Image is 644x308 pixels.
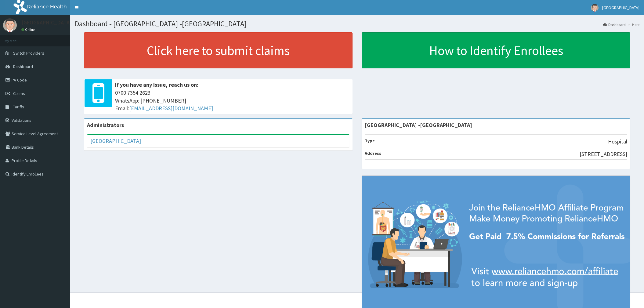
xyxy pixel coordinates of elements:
span: [GEOGRAPHIC_DATA] [602,5,639,10]
li: Here [626,22,639,27]
a: [EMAIL_ADDRESS][DOMAIN_NAME] [129,105,213,112]
p: [GEOGRAPHIC_DATA] [21,20,72,25]
a: [GEOGRAPHIC_DATA] [90,137,141,144]
a: Dashboard [603,22,626,27]
b: Type [365,138,375,143]
a: Click here to submit claims [84,32,353,68]
b: If you have any issue, reach us on: [115,81,198,88]
span: 0700 7354 2623 WhatsApp: [PHONE_NUMBER] Email: [115,89,349,112]
span: Dashboard [13,64,33,69]
p: Hospital [608,138,627,146]
img: User Image [591,4,599,12]
p: [STREET_ADDRESS] [580,150,627,158]
span: Switch Providers [13,50,44,56]
h1: Dashboard - [GEOGRAPHIC_DATA] -[GEOGRAPHIC_DATA] [75,20,639,28]
a: Online [21,27,36,32]
strong: [GEOGRAPHIC_DATA] -[GEOGRAPHIC_DATA] [365,121,472,129]
img: User Image [3,18,17,32]
span: Claims [13,91,25,96]
b: Administrators [87,121,124,129]
b: Address [365,150,381,156]
a: How to Identify Enrollees [362,32,630,68]
span: Tariffs [13,104,24,110]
